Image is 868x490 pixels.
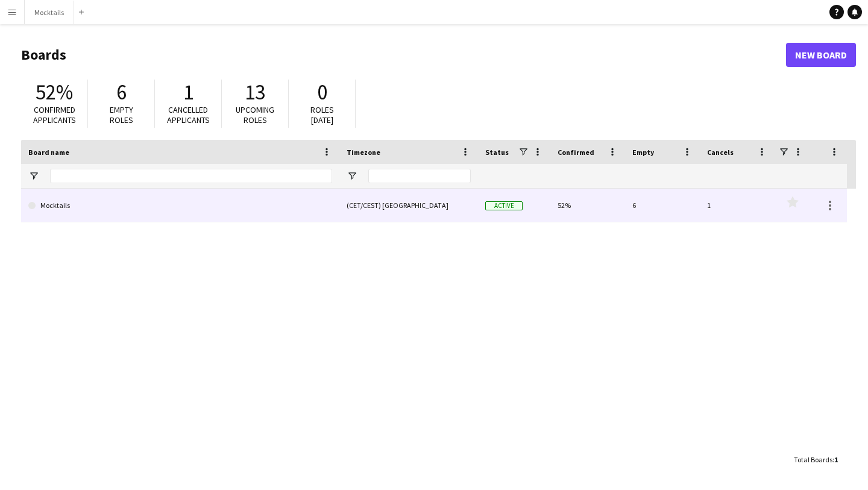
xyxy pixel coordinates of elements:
span: 52% [36,79,73,105]
a: Mocktails [28,189,332,222]
span: Active [485,201,523,210]
span: Cancelled applicants [167,104,210,125]
span: Confirmed applicants [33,104,76,125]
span: Total Boards [794,455,832,464]
div: 6 [625,189,700,222]
span: 6 [116,79,127,105]
div: 52% [550,189,625,222]
div: 1 [700,189,775,222]
button: Open Filter Menu [28,171,39,181]
span: Upcoming roles [236,104,274,125]
div: : [794,448,838,471]
span: Confirmed [558,148,594,157]
span: Empty [632,148,654,157]
span: Roles [DATE] [310,104,334,125]
div: (CET/CEST) [GEOGRAPHIC_DATA] [339,189,478,222]
span: 1 [834,455,838,464]
button: Open Filter Menu [347,171,357,181]
a: New Board [786,43,856,67]
span: 13 [245,79,265,105]
span: Status [485,148,509,157]
span: Timezone [347,148,380,157]
span: Board name [28,148,69,157]
input: Timezone Filter Input [368,169,471,183]
span: 0 [317,79,327,105]
span: 1 [183,79,193,105]
span: Empty roles [110,104,133,125]
input: Board name Filter Input [50,169,332,183]
span: Cancels [707,148,734,157]
button: Mocktails [25,1,74,24]
h1: Boards [21,46,786,64]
